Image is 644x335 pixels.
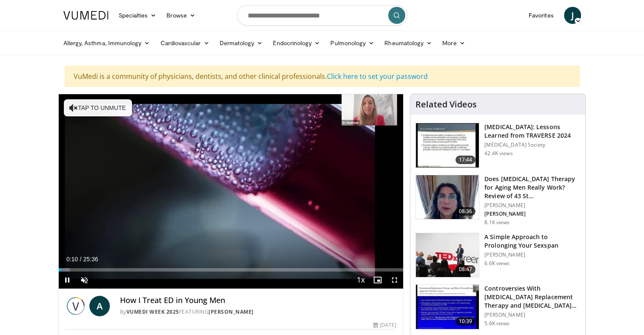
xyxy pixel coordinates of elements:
[484,150,512,157] p: 42.4K views
[484,312,580,318] p: [PERSON_NAME]
[66,256,78,263] span: 0:10
[484,233,580,250] h3: A Simple Approach to Prolonging Your Sexspan
[484,142,580,148] p: [MEDICAL_DATA] Society
[126,308,179,315] a: Vumedi Week 2025
[415,175,580,226] a: 08:36 Does [MEDICAL_DATA] Therapy for Aging Men Really Work? Review of 43 St… [PERSON_NAME] [PERS...
[484,251,580,258] p: [PERSON_NAME]
[161,7,200,24] a: Browse
[59,268,404,271] div: Progress Bar
[66,296,86,316] img: Vumedi Week 2025
[524,7,559,24] a: Favorites
[155,35,214,52] a: Cardiovascular
[58,35,155,52] a: Allergy, Asthma, Immunology
[369,271,386,289] button: Enable picture-in-picture mode
[484,320,509,327] p: 5.6K views
[437,35,470,52] a: More
[455,207,476,216] span: 08:36
[120,296,397,305] h4: How I Treat ED in Young Men
[209,308,254,315] a: [PERSON_NAME]
[373,321,396,329] div: [DATE]
[386,271,403,289] button: Fullscreen
[59,271,76,289] button: Pause
[484,123,580,140] h3: [MEDICAL_DATA]: Lessons Learned from TRAVERSE 2024
[237,5,407,26] input: Search topics, interventions
[63,11,109,20] img: VuMedi Logo
[64,99,132,116] button: Tap to unmute
[416,233,479,277] img: c4bd4661-e278-4c34-863c-57c104f39734.150x105_q85_crop-smart_upscale.jpg
[484,175,580,200] h3: Does [MEDICAL_DATA] Therapy for Aging Men Really Work? Review of 43 St…
[65,66,580,87] div: VuMedi is a community of physicians, dentists, and other clinical professionals.
[327,72,428,81] a: Click here to set your password
[415,233,580,278] a: 08:47 A Simple Approach to Prolonging Your Sexspan [PERSON_NAME] 6.6K views
[415,123,580,168] a: 17:44 [MEDICAL_DATA]: Lessons Learned from TRAVERSE 2024 [MEDICAL_DATA] Society 42.4K views
[268,35,325,52] a: Endocrinology
[325,35,379,52] a: Pulmonology
[83,256,98,263] span: 25:36
[215,35,268,52] a: Dermatology
[484,284,580,310] h3: Controversies With [MEDICAL_DATA] Replacement Therapy and [MEDICAL_DATA] Can…
[415,99,477,110] h4: Related Videos
[564,7,581,24] a: J
[89,296,110,316] a: A
[352,271,369,289] button: Playback Rate
[455,156,476,164] span: 17:44
[416,123,479,167] img: 1317c62a-2f0d-4360-bee0-b1bff80fed3c.150x105_q85_crop-smart_upscale.jpg
[455,317,476,326] span: 10:39
[80,256,82,263] span: /
[416,285,479,329] img: 418933e4-fe1c-4c2e-be56-3ce3ec8efa3b.150x105_q85_crop-smart_upscale.jpg
[114,7,162,24] a: Specialties
[379,35,437,52] a: Rheumatology
[415,284,580,329] a: 10:39 Controversies With [MEDICAL_DATA] Replacement Therapy and [MEDICAL_DATA] Can… [PERSON_NAME]...
[120,308,397,316] div: By FEATURING
[76,271,93,289] button: Unmute
[59,94,404,289] video-js: Video Player
[484,202,580,209] p: [PERSON_NAME]
[484,211,580,217] p: [PERSON_NAME]
[484,260,509,267] p: 6.6K views
[484,219,509,226] p: 8.1K views
[455,265,476,274] span: 08:47
[416,175,479,219] img: 4d4bce34-7cbb-4531-8d0c-5308a71d9d6c.150x105_q85_crop-smart_upscale.jpg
